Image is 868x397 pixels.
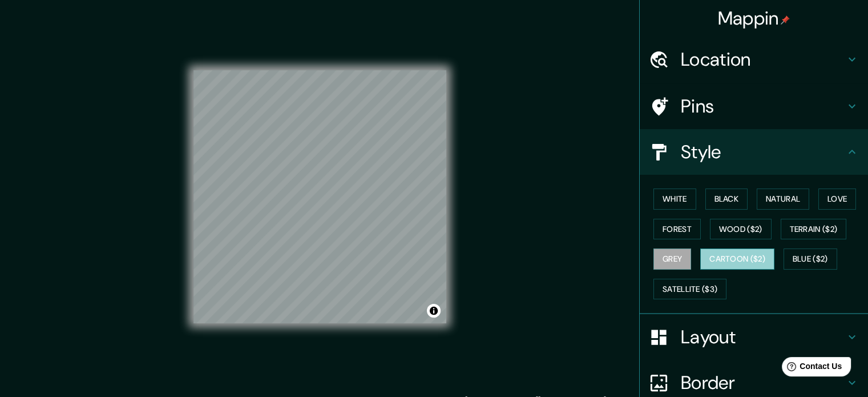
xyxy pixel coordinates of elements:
[705,189,748,210] button: Black
[700,248,774,270] button: Cartoon ($2)
[766,352,855,384] iframe: Help widget launcher
[710,219,772,240] button: Wood ($2)
[784,248,837,270] button: Blue ($2)
[427,304,441,318] button: Toggle attribution
[640,129,868,175] div: Style
[681,141,845,163] h4: Style
[781,15,790,25] img: pin-icon.png
[653,189,696,210] button: White
[818,189,856,210] button: Love
[653,279,726,300] button: Satellite ($3)
[681,326,845,348] h4: Layout
[718,7,790,30] h4: Mappin
[681,95,845,118] h4: Pins
[640,314,868,360] div: Layout
[193,70,446,323] canvas: Map
[640,37,868,82] div: Location
[640,83,868,129] div: Pins
[781,219,847,240] button: Terrain ($2)
[653,248,691,270] button: Grey
[757,189,809,210] button: Natural
[681,371,845,394] h4: Border
[681,48,845,71] h4: Location
[653,219,701,240] button: Forest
